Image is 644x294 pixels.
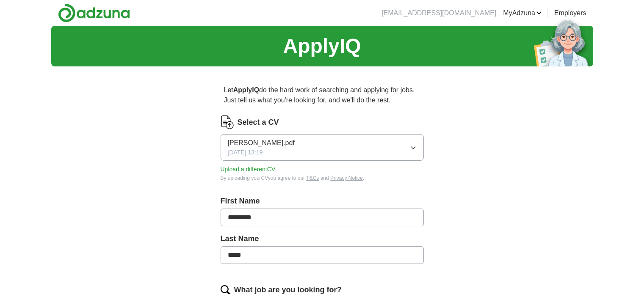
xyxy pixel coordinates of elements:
[221,134,424,161] button: [PERSON_NAME].pdf[DATE] 13:19
[554,8,586,18] a: Employers
[221,233,424,245] label: Last Name
[221,195,424,207] label: First Name
[283,31,361,61] h1: ApplyIQ
[238,117,279,128] label: Select a CV
[221,115,234,129] img: CV Icon
[330,175,363,181] a: Privacy Notice
[233,86,259,93] strong: ApplyIQ
[306,175,319,181] a: T&Cs
[503,8,542,18] a: MyAdzuna
[221,174,424,182] div: By uploading your CV you agree to our and .
[221,165,276,174] button: Upload a differentCV
[228,148,263,157] span: [DATE] 13:19
[228,138,295,148] span: [PERSON_NAME].pdf
[58,3,130,22] img: Adzuna logo
[381,8,496,18] li: [EMAIL_ADDRESS][DOMAIN_NAME]
[221,82,424,109] p: Let do the hard work of searching and applying for jobs. Just tell us what you're looking for, an...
